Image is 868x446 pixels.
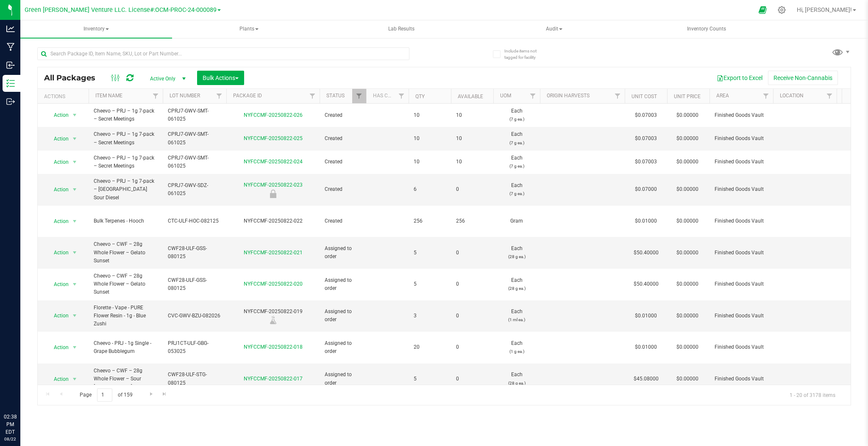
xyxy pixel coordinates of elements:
[25,377,35,387] iframe: Resource center unread badge
[395,89,409,103] a: Filter
[70,247,80,259] span: select
[244,135,303,141] a: NYFCCMF-20250822-025
[325,308,361,324] span: Assigned to order
[233,93,262,99] a: Package ID
[94,154,158,170] span: Cheevo – PRJ – 1g 7-pack – Secret Meetings
[168,130,221,146] span: CPRJ7-GWV-SMT-061025
[94,367,158,391] span: Cheevo – CWF – 28g Whole Flower – Sour [PERSON_NAME]
[25,6,217,14] span: Green [PERSON_NAME] Venture LLC. License#:OCM-PROC-24-000089
[498,371,535,387] span: Each
[456,343,488,351] span: 0
[168,371,221,387] span: CWF28-ULF-STG-080125
[244,376,303,382] a: NYFCCMF-20250822-017
[325,158,361,166] span: Created
[168,217,221,225] span: CTC-ULF-HOC-082125
[632,94,657,99] a: Unit Cost
[498,154,535,170] span: Each
[212,89,226,103] a: Filter
[70,109,80,121] span: select
[498,308,535,324] span: Each
[168,312,221,320] span: CVC-GWV-BZU-082026
[672,132,703,145] span: $0.00000
[759,89,773,103] a: Filter
[6,97,15,106] inline-svg: Outbound
[498,182,535,198] span: Each
[97,388,112,402] input: 1
[414,280,446,288] span: 5
[244,159,303,165] a: NYFCCMF-20250822-024
[46,156,69,168] span: Action
[672,183,703,195] span: $0.00000
[625,104,667,127] td: $0.07003
[768,71,838,85] button: Receive Non-Cannabis
[456,249,488,257] span: 0
[414,312,446,320] span: 3
[715,343,768,351] span: Finished Goods Vault
[94,240,158,265] span: Cheevo – CWF – 28g Whole Flower – Gelato Sunset
[716,93,729,99] a: Area
[498,316,535,324] p: (1 ml ea.)
[168,182,221,198] span: CPRJ7-GWV-SDZ-061025
[456,135,488,143] span: 10
[625,300,667,332] td: $0.01000
[456,375,488,383] span: 0
[46,310,69,322] span: Action
[95,93,122,99] a: Item Name
[72,388,139,402] span: Page of 159
[4,436,17,442] p: 08/22
[625,332,667,363] td: $0.01000
[46,215,69,227] span: Action
[377,25,426,33] span: Lab Results
[244,250,303,256] a: NYFCCMF-20250822-021
[70,278,80,290] span: select
[225,217,321,225] div: NYFCCMF-20250822-022
[456,280,488,288] span: 0
[672,278,703,290] span: $0.00000
[44,73,104,83] span: All Packages
[500,93,511,99] a: UOM
[244,182,303,188] a: NYFCCMF-20250822-023
[4,413,17,436] p: 02:38 PM EDT
[197,71,244,85] button: Bulk Actions
[823,89,837,103] a: Filter
[6,25,15,33] inline-svg: Analytics
[672,373,703,385] span: $0.00000
[625,127,667,150] td: $0.07003
[414,249,446,257] span: 5
[325,245,361,261] span: Assigned to order
[498,217,535,225] span: Gram
[672,341,703,353] span: $0.00000
[94,217,158,225] span: Bulk Terpenes - Hooch
[6,61,15,69] inline-svg: Inbound
[498,379,535,387] p: (28 g ea.)
[715,185,768,193] span: Finished Goods Vault
[145,388,157,400] a: Go to the next page
[456,111,488,119] span: 10
[94,304,158,328] span: Florette - Vape - PURE Flower Resin - 1g - Blue Zushi
[46,247,69,259] span: Action
[625,269,667,300] td: $50.40000
[414,343,446,351] span: 20
[37,47,409,60] input: Search Package ID, Item Name, SKU, Lot or Part Number...
[414,111,446,119] span: 10
[498,139,535,147] p: (7 g ea.)
[498,107,535,123] span: Each
[547,93,590,99] a: Origin Harvests
[94,272,158,297] span: Cheevo – CWF – 28g Whole Flower – Gelato Sunset
[498,284,535,292] p: (28 g ea.)
[676,25,737,33] span: Inventory Counts
[783,388,842,401] span: 1 - 20 of 3178 items
[456,312,488,320] span: 0
[715,217,768,225] span: Finished Goods Vault
[611,89,625,103] a: Filter
[225,190,321,198] div: Retain Sample
[526,89,540,103] a: Filter
[498,339,535,355] span: Each
[326,93,345,99] a: Status
[6,43,15,51] inline-svg: Manufacturing
[631,20,782,38] a: Inventory Counts
[498,162,535,170] p: (7 g ea.)
[244,112,303,118] a: NYFCCMF-20250822-026
[44,94,85,99] div: Actions
[159,388,171,400] a: Go to the last page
